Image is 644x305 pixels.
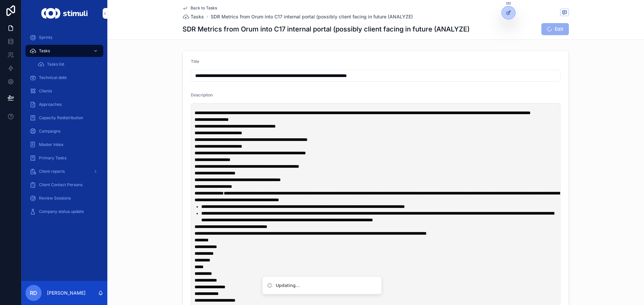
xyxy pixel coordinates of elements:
[191,13,204,20] span: Tasks
[25,165,103,177] a: Client reports
[182,24,470,34] h1: SDR Metrics from Orum into C17 internal portal (possibly client facing in future (ANALYZE)
[25,31,103,44] a: Sprints
[25,72,103,84] a: Technical debt
[25,192,103,204] a: Review Sessions
[25,112,103,124] a: Capacity Redistribution
[211,13,413,20] a: SDR Metrics from Orum into C17 internal portal (possibly client facing in future (ANALYZE)
[191,5,217,11] span: Back to Tasks
[39,75,67,80] span: Technical debt
[25,139,103,151] a: Master Inbox
[25,152,103,164] a: Primary Tasks
[39,169,65,174] span: Client reports
[182,5,217,11] a: Back to Tasks
[25,98,103,110] a: Approaches
[25,125,103,137] a: Campaigns
[39,102,62,107] span: Approaches
[21,27,107,226] div: scrollable content
[39,35,52,40] span: Sprints
[39,115,83,121] span: Capacity Redistribution
[39,129,60,134] span: Campaigns
[25,45,103,57] a: Tasks
[34,58,103,70] a: Tasks list
[276,282,300,289] div: Updating...
[39,48,50,54] span: Tasks
[25,85,103,97] a: Clients
[25,179,103,191] a: Client Contact Persons
[39,88,52,94] span: Clients
[39,182,83,187] span: Client Contact Persons
[191,92,213,97] span: Description
[182,13,204,20] a: Tasks
[191,59,199,64] span: Title
[25,206,103,218] a: Company status update
[47,290,86,296] p: [PERSON_NAME]
[39,155,66,161] span: Primary Tasks
[41,8,87,19] img: App logo
[30,289,37,297] span: RD
[39,196,71,201] span: Review Sessions
[47,62,64,67] span: Tasks list
[39,142,64,147] span: Master Inbox
[39,209,84,214] span: Company status update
